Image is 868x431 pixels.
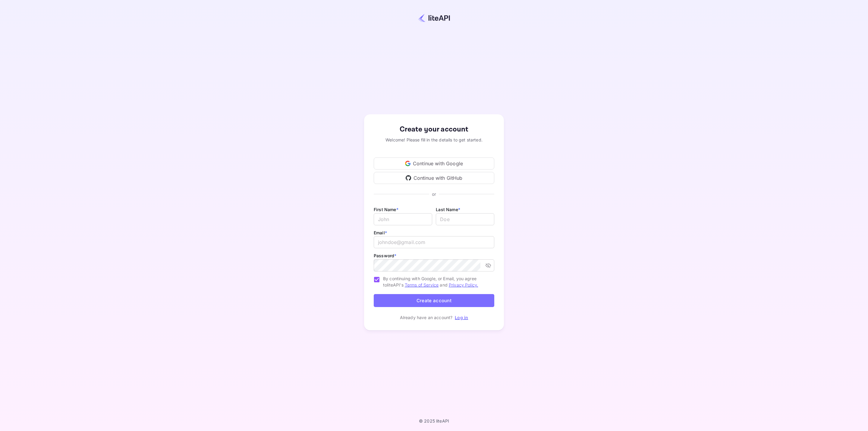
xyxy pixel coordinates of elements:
[374,213,432,225] input: John
[383,275,489,288] span: By continuing with Google, or Email, you agree to liteAPI's and
[374,137,494,143] div: Welcome! Please fill in the details to get started.
[405,282,439,287] a: Terms of Service
[455,315,468,320] a: Log in
[374,230,387,235] label: Email
[436,207,460,212] label: Last Name
[374,253,396,258] label: Password
[483,260,494,271] button: toggle password visibility
[400,314,453,321] p: Already have an account?
[436,213,494,225] input: Doe
[374,124,494,135] div: Create your account
[374,236,494,248] input: johndoe@gmail.com
[374,172,494,184] div: Continue with GitHub
[418,14,450,22] img: liteapi
[449,282,478,287] a: Privacy Policy.
[419,418,449,423] p: © 2025 liteAPI
[374,157,494,170] div: Continue with Google
[374,294,494,307] button: Create account
[374,207,398,212] label: First Name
